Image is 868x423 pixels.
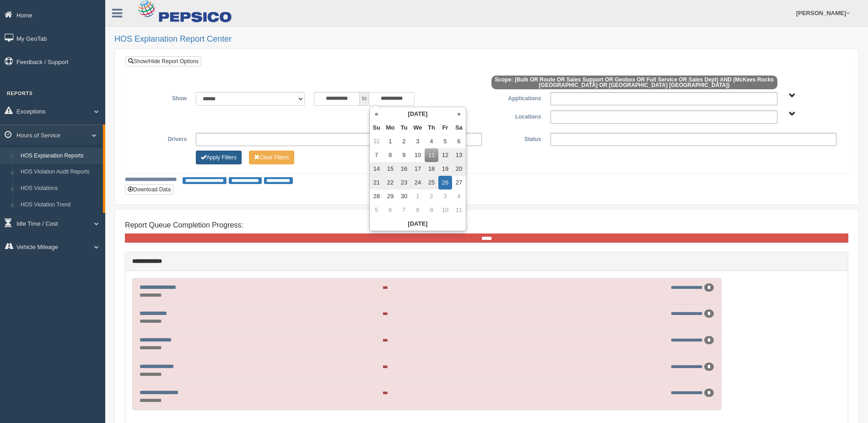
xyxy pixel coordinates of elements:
td: 2 [425,190,438,203]
button: Change Filter Options [249,151,294,164]
td: 7 [397,203,411,217]
span: to [360,92,369,106]
td: 18 [425,162,438,176]
td: 5 [438,135,452,148]
td: 11 [452,203,466,217]
th: [DATE] [370,217,466,231]
td: 16 [397,162,411,176]
td: 15 [383,162,397,176]
td: 5 [370,203,383,217]
th: We [411,121,425,135]
a: HOS Violation Audit Reports [16,164,103,180]
h4: Report Queue Completion Progress: [125,221,848,229]
td: 31 [370,135,383,148]
td: 8 [411,203,425,217]
td: 1 [383,135,397,148]
td: 2 [397,135,411,148]
button: Change Filter Options [196,151,242,164]
th: [DATE] [383,107,452,121]
label: Applications [486,92,545,103]
td: 19 [438,162,452,176]
td: 4 [425,135,438,148]
td: 1 [411,190,425,203]
td: 27 [452,176,466,190]
td: 26 [438,176,452,190]
td: 3 [411,135,425,148]
td: 13 [452,148,466,162]
td: 11 [425,148,438,162]
td: 21 [370,176,383,190]
th: Th [425,121,438,135]
td: 29 [383,190,397,203]
a: HOS Violation Trend [16,197,103,213]
label: Show [132,92,191,103]
th: Tu [397,121,411,135]
td: 10 [411,148,425,162]
td: 24 [411,176,425,190]
td: 17 [411,162,425,176]
th: Su [370,121,383,135]
label: Drivers [132,133,191,144]
th: « [370,107,383,121]
td: 3 [438,190,452,203]
td: 4 [452,190,466,203]
td: 7 [370,148,383,162]
td: 10 [438,203,452,217]
td: 9 [397,148,411,162]
a: Show/Hide Report Options [125,56,201,66]
td: 6 [452,135,466,148]
td: 20 [452,162,466,176]
td: 23 [397,176,411,190]
label: Locations [487,110,546,121]
label: Status [486,133,545,144]
button: Download Data [125,184,173,195]
td: 6 [383,203,397,217]
th: Sa [452,121,466,135]
td: 12 [438,148,452,162]
th: Mo [383,121,397,135]
td: 28 [370,190,383,203]
td: 9 [425,203,438,217]
td: 14 [370,162,383,176]
td: 25 [425,176,438,190]
td: 30 [397,190,411,203]
th: » [452,107,466,121]
th: Fr [438,121,452,135]
a: HOS Explanation Reports [16,148,103,164]
td: 22 [383,176,397,190]
span: Scope: (Bulk OR Route OR Sales Support OR Geobox OR Full Service OR Sales Dept) AND (McKees Rocks... [491,76,777,89]
a: HOS Violations [16,180,103,197]
td: 8 [383,148,397,162]
h2: HOS Explanation Report Center [114,35,859,44]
